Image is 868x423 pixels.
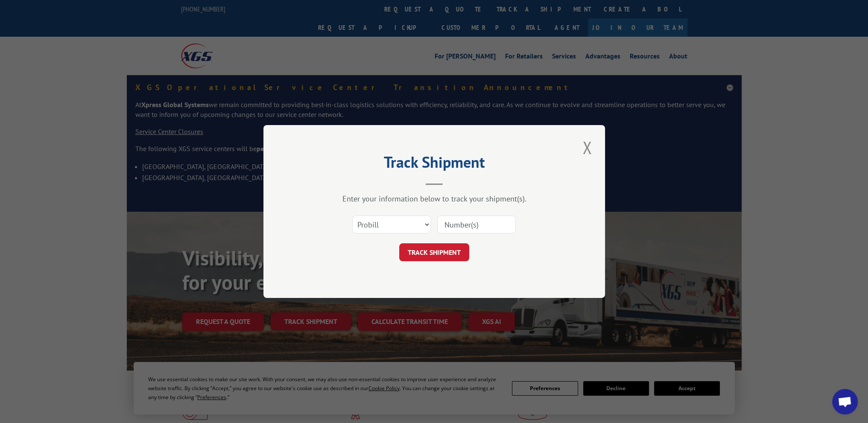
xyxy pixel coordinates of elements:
a: Open chat [832,389,858,414]
div: Enter your information below to track your shipment(s). [306,194,562,204]
h2: Track Shipment [306,156,562,172]
input: Number(s) [437,216,516,233]
button: TRACK SHIPMENT [399,243,469,261]
button: Close modal [580,136,594,159]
